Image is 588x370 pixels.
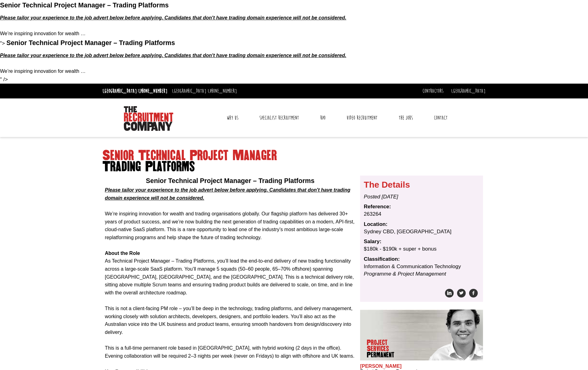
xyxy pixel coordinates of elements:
[342,110,382,126] a: Video Recruitment
[105,187,351,201] span: Please tailor your experience to the job advert below before applying. Candidates that don't have...
[105,202,356,241] p: We’re inspiring innovation for wealth and trading organisations globally. Our flagship platform h...
[364,238,479,245] dt: Salary:
[222,110,243,126] a: Why Us
[6,39,175,47] span: Senior Technical Project Manager – Trading Platforms
[105,297,356,336] p: This is not a client-facing PM role – you’ll be deep in the technology, trading platforms, and de...
[364,256,479,263] dt: Classification:
[364,210,479,218] dd: 263264
[208,88,237,94] a: [PHONE_NUMBER]
[316,110,330,126] a: RPO
[360,364,483,369] h2: [PERSON_NAME]
[170,86,238,96] li: [GEOGRAPHIC_DATA]:
[451,88,485,94] a: [GEOGRAPHIC_DATA]
[367,339,410,358] p: Project Services
[124,106,173,131] img: The Recruitment Company
[105,251,140,256] b: About the Role
[364,180,479,190] h3: The Details
[103,150,485,172] h1: Senior Technical Project Manager
[367,352,410,358] span: Permanent
[424,310,483,360] img: Sam McKay does Project Services Permanent
[364,271,446,277] i: Programme & Project Management
[364,228,479,235] dd: Sydney CBD, [GEOGRAPHIC_DATA]
[394,110,418,126] a: The Jobs
[364,194,398,200] i: Posted [DATE]
[364,221,479,228] dt: Location:
[146,177,314,185] span: Senior Technical Project Manager – Trading Platforms
[103,161,485,172] span: Trading Platforms
[105,336,356,360] p: This is a full-time permanent role based in [GEOGRAPHIC_DATA], with hybrid working (2 days in the...
[138,88,167,94] a: [PHONE_NUMBER]
[429,110,452,126] a: Contact
[364,203,479,210] dt: Reference:
[105,249,356,297] p: As Technical Project Manager – Trading Platforms, you’ll lead the end-to-end delivery of new trad...
[364,245,479,253] dd: $180k - $190k + super + bonus
[364,263,479,278] dd: Information & Communication Technology
[101,86,169,96] li: [GEOGRAPHIC_DATA]:
[422,88,443,94] a: Contractors
[255,110,304,126] a: Specialist Recruitment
